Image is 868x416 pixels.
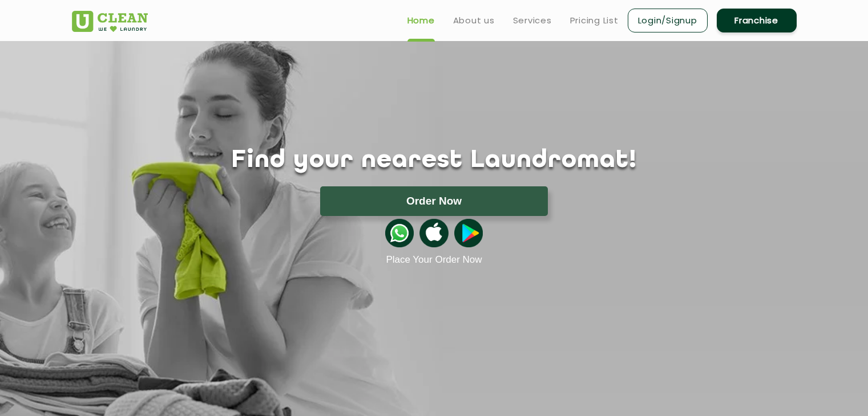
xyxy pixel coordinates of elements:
a: About us [453,14,495,27]
img: UClean Laundry and Dry Cleaning [72,11,148,32]
img: apple-icon.png [419,219,448,247]
button: Order Now [320,186,548,216]
a: Services [513,14,552,27]
h1: Find your nearest Laundromat! [63,146,805,175]
a: Franchise [717,9,797,32]
img: whatsappicon.png [385,219,414,247]
a: Home [407,14,435,27]
img: playstoreicon.png [454,219,483,247]
a: Pricing List [570,14,619,27]
a: Place Your Order Now [386,254,482,266]
a: Login/Signup [628,9,708,32]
